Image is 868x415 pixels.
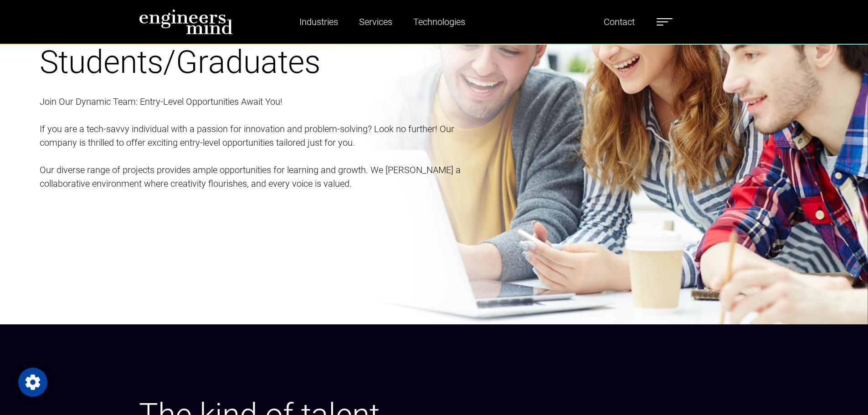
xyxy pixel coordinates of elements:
[600,11,638,32] a: Contact
[355,11,396,32] a: Services
[139,9,233,35] img: logo
[410,11,469,32] a: Technologies
[40,95,463,108] p: Join Our Dynamic Team: Entry-Level Opportunities Await You!
[40,43,463,81] h1: Students/Graduates
[40,122,463,149] p: If you are a tech-savvy individual with a passion for innovation and problem-solving? Look no fur...
[40,163,463,190] p: Our diverse range of projects provides ample opportunities for learning and growth. We [PERSON_NA...
[296,11,342,32] a: Industries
